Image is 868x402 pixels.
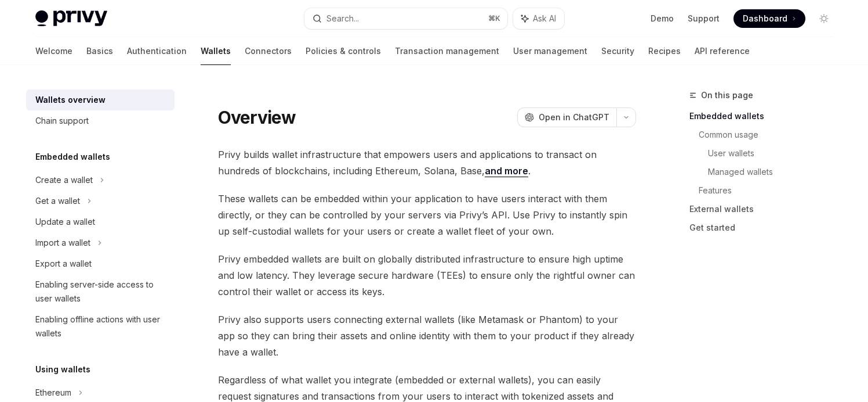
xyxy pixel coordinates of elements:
a: Chain support [26,110,175,131]
a: Common usage [699,125,842,144]
a: Security [601,37,634,65]
div: Chain support [35,114,89,128]
div: Ethereum [35,386,71,400]
span: Privy embedded wallets are built on globally distributed infrastructure to ensure high uptime and... [218,251,636,300]
span: These wallets can be embedded within your application to have users interact with them directly, ... [218,191,636,239]
span: Privy builds wallet infrastructure that empowers users and applications to transact on hundreds o... [218,146,636,179]
a: Authentication [127,37,187,65]
a: Embedded wallets [689,107,842,125]
div: Enabling server-side access to user wallets [35,278,168,306]
a: API reference [695,37,750,65]
div: Create a wallet [35,173,93,187]
img: light logo [35,10,107,27]
span: Open in ChatGPT [539,112,609,123]
a: Support [688,13,720,24]
div: Enabling offline actions with user wallets [35,313,168,340]
div: Update a wallet [35,215,95,229]
a: Welcome [35,37,72,65]
button: Open in ChatGPT [517,107,616,127]
div: Search... [326,12,359,26]
a: Basics [86,37,113,65]
a: Connectors [245,37,292,65]
a: Recipes [648,37,681,65]
div: Import a wallet [35,236,90,250]
a: Features [699,181,842,200]
h5: Embedded wallets [35,150,110,164]
a: Demo [651,13,674,24]
a: Transaction management [395,37,499,65]
div: Export a wallet [35,257,92,271]
span: Dashboard [743,13,787,24]
a: User management [513,37,587,65]
button: Search...⌘K [304,8,507,29]
a: External wallets [689,200,842,218]
a: Wallets overview [26,89,175,110]
span: ⌘ K [488,14,500,23]
div: Wallets overview [35,93,106,107]
a: Enabling offline actions with user wallets [26,309,175,344]
button: Toggle dark mode [815,9,833,28]
a: Managed wallets [708,163,842,181]
h5: Using wallets [35,362,90,376]
a: Dashboard [733,9,805,28]
a: Get started [689,218,842,237]
a: Export a wallet [26,253,175,274]
a: and more [485,165,528,177]
span: On this page [701,88,753,102]
a: Update a wallet [26,211,175,232]
button: Ask AI [513,8,564,29]
a: Wallets [201,37,231,65]
div: Get a wallet [35,194,80,208]
span: Ask AI [533,13,556,24]
h1: Overview [218,107,296,128]
a: User wallets [708,144,842,163]
span: Privy also supports users connecting external wallets (like Metamask or Phantom) to your app so t... [218,311,636,360]
a: Policies & controls [306,37,381,65]
a: Enabling server-side access to user wallets [26,274,175,309]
